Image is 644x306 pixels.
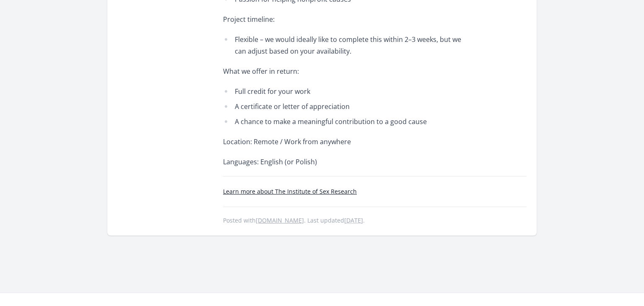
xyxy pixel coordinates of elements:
[223,13,468,25] p: Project timeline:
[223,116,468,127] li: A chance to make a meaningful contribution to a good cause
[223,156,468,168] p: Languages: English (or Polish)
[344,216,363,224] abbr: Wed, Mar 19, 2025 8:48 PM
[223,217,527,224] p: Posted with . Last updated .
[223,65,468,77] p: What we offer in return:
[223,34,468,57] li: Flexible – we would ideally like to complete this within 2–3 weeks, but we can adjust based on yo...
[256,216,304,224] a: [DOMAIN_NAME]
[223,86,468,97] li: Full credit for your work
[223,136,468,148] p: Location: Remote / Work from anywhere
[223,101,468,112] li: A certificate or letter of appreciation
[223,187,357,195] a: Learn more about The Institute of Sex Research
